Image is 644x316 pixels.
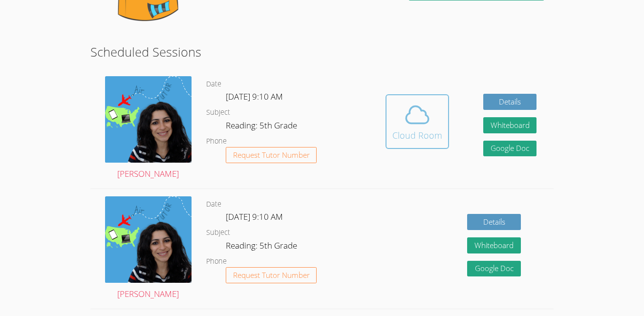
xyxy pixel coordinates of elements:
button: Request Tutor Number [226,147,317,163]
dd: Reading: 5th Grade [226,239,299,255]
dt: Phone [206,255,227,268]
dd: Reading: 5th Grade [226,119,299,135]
a: Details [467,214,521,230]
a: Google Doc [467,261,521,277]
dt: Subject [206,227,230,239]
dt: Subject [206,106,230,119]
button: Cloud Room [386,94,449,149]
a: Details [483,94,537,110]
h2: Scheduled Sessions [90,42,554,61]
button: Request Tutor Number [226,267,317,283]
button: Whiteboard [467,237,521,253]
a: Google Doc [483,141,537,157]
img: air%20tutor%20avatar.png [105,76,192,163]
div: Cloud Room [392,128,442,142]
dt: Date [206,198,221,211]
span: Request Tutor Number [233,151,310,159]
img: air%20tutor%20avatar.png [105,196,192,283]
a: [PERSON_NAME] [105,76,192,181]
a: [PERSON_NAME] [105,196,192,301]
dt: Phone [206,135,227,147]
span: [DATE] 9:10 AM [226,91,283,102]
dt: Date [206,78,221,90]
button: Whiteboard [483,117,537,133]
span: Request Tutor Number [233,272,310,279]
span: [DATE] 9:10 AM [226,211,283,222]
